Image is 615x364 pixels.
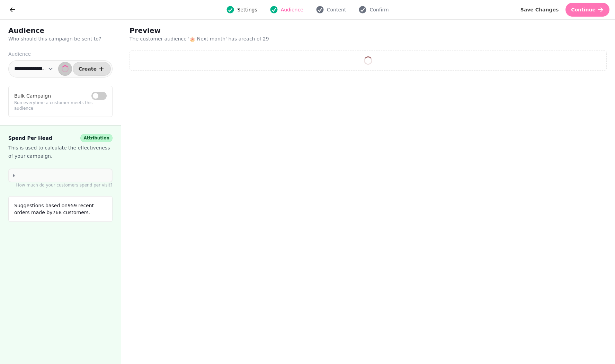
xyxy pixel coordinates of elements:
p: How much do your customers spend per visit? [8,182,113,188]
p: This is used to calculate the effectiveness of your campaign. [8,144,113,160]
span: Create [79,66,97,71]
button: go back [6,3,19,17]
p: Who should this campaign be sent to? [8,35,113,42]
span: Settings [237,6,257,13]
p: The customer audience ' 🎂 Next month ' has a reach of 29 [130,35,307,42]
p: Suggestions based on 959 recent orders made by 768 customers. [14,202,107,216]
label: Bulk Campaign [14,92,51,100]
span: Confirm [369,6,389,13]
label: Audience [8,51,113,57]
span: Continue [571,7,596,12]
span: Spend Per Head [8,134,52,142]
span: Content [327,6,346,13]
span: Audience [281,6,303,13]
h2: Preview [130,26,262,35]
button: Create [73,62,111,76]
span: Save Changes [520,7,559,12]
p: Run everytime a customer meets this audience [14,100,107,111]
button: Save Changes [515,3,564,17]
button: Continue [565,3,609,17]
h2: Audience [8,26,113,35]
div: Attribution [80,134,113,142]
